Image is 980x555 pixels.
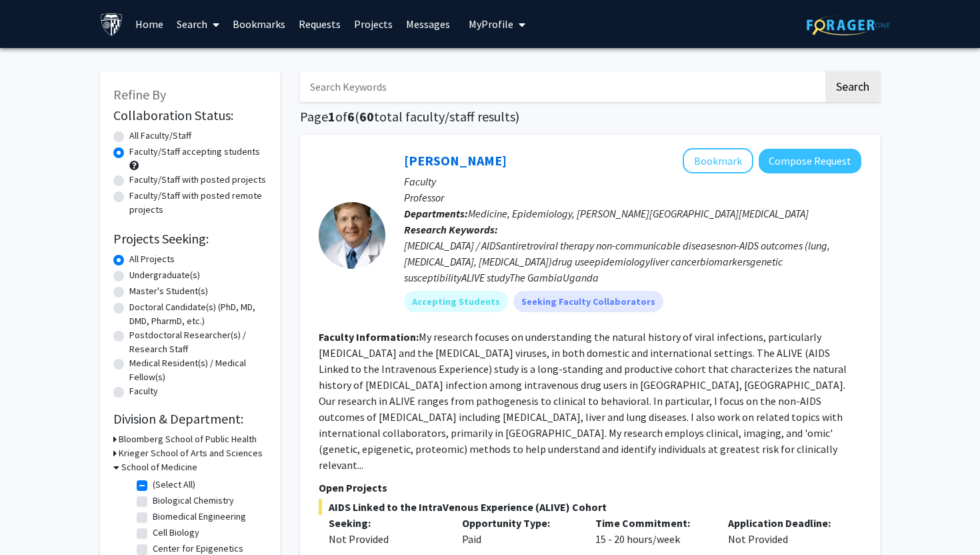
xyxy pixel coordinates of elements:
button: Add Gregory Kirk to Bookmarks [683,148,753,173]
a: Bookmarks [226,1,292,47]
h3: School of Medicine [121,460,197,474]
a: Search [170,1,226,47]
label: Biomedical Engineering [153,510,246,524]
span: 60 [359,108,374,125]
label: Faculty/Staff with posted projects [129,173,266,187]
a: Home [129,1,170,47]
div: Not Provided [329,531,442,547]
h1: Page of ( total faculty/staff results) [300,109,880,125]
div: [MEDICAL_DATA] / AIDSantiretroviral therapy non-communicable diseasesnon-AIDS outcomes (lung, [ME... [404,237,861,286]
span: 6 [347,108,355,125]
label: All Faculty/Staff [129,129,191,143]
input: Search Keywords [300,71,823,102]
fg-read-more: My research focuses on understanding the natural history of viral infections, particularly [MEDIC... [319,330,847,472]
label: Postdoctoral Researcher(s) / Research Staff [129,328,267,356]
img: Johns Hopkins University Logo [100,13,123,36]
div: Paid [452,515,585,547]
p: Professor [404,189,861,205]
span: Refine By [113,86,166,103]
label: All Projects [129,252,175,266]
p: Open Projects [319,480,861,496]
h2: Collaboration Status: [113,107,267,123]
label: Undergraduate(s) [129,268,200,282]
span: AIDS Linked to the IntraVenous Experience (ALIVE) Cohort [319,499,861,515]
b: Research Keywords: [404,223,498,236]
label: Master's Student(s) [129,284,208,298]
p: Opportunity Type: [462,515,575,531]
span: My Profile [469,17,513,31]
div: Not Provided [718,515,851,547]
a: Projects [347,1,399,47]
span: Medicine, Epidemiology, [PERSON_NAME][GEOGRAPHIC_DATA][MEDICAL_DATA] [468,207,809,220]
label: Faculty/Staff accepting students [129,145,260,159]
img: ForagerOne Logo [807,15,890,35]
iframe: Chat [10,495,57,545]
h2: Projects Seeking: [113,231,267,247]
b: Faculty Information: [319,330,419,344]
h3: Bloomberg School of Public Health [119,432,257,446]
a: Messages [399,1,457,47]
label: Faculty/Staff with posted remote projects [129,189,267,217]
b: Departments: [404,207,468,220]
p: Application Deadline: [728,515,841,531]
label: Cell Biology [153,526,199,540]
label: (Select All) [153,478,195,492]
label: Medical Resident(s) / Medical Fellow(s) [129,356,267,384]
a: Requests [292,1,347,47]
label: Doctoral Candidate(s) (PhD, MD, DMD, PharmD, etc.) [129,300,267,328]
label: Faculty [129,384,158,398]
h2: Division & Department: [113,411,267,427]
h3: Krieger School of Arts and Sciences [119,446,263,460]
mat-chip: Accepting Students [404,291,508,312]
button: Compose Request to Gregory Kirk [759,149,861,173]
label: Biological Chemistry [153,494,234,508]
p: Seeking: [329,515,442,531]
p: Time Commitment: [595,515,709,531]
div: 15 - 20 hours/week [585,515,719,547]
a: [PERSON_NAME] [404,152,507,169]
span: 1 [328,108,335,125]
button: Search [825,71,880,102]
p: Faculty [404,173,861,189]
mat-chip: Seeking Faculty Collaborators [513,291,663,312]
